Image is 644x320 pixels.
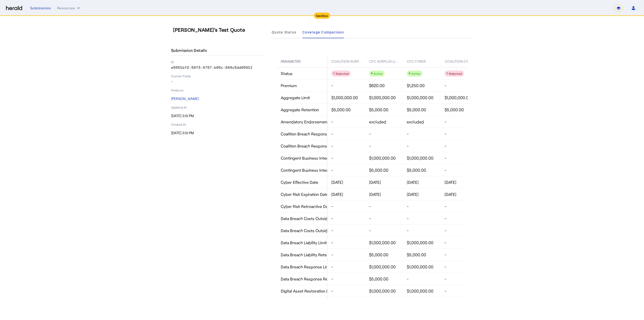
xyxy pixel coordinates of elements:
[365,104,403,116] div: $5,000.00
[327,212,365,224] div: -
[327,80,365,91] div: -
[327,188,365,200] div: [DATE]
[441,55,479,67] div: Coalition Cybe...
[440,212,478,224] div: -
[302,26,344,38] a: Coverage Comparison
[327,116,365,128] div: -
[365,225,403,236] div: -
[411,72,420,75] span: Active
[365,297,403,309] div: $5,000.00
[403,152,440,164] div: $1,000,000.00
[440,273,478,285] div: -
[277,67,327,80] div: Status
[277,273,327,285] div: Data Breach Response Retention
[171,47,209,53] h4: Submission Details
[277,92,327,104] div: Aggregate Limit
[173,26,268,33] h3: [PERSON_NAME]'s Test Quote
[277,80,327,92] div: Premium
[365,164,403,176] div: $5,000.00
[403,285,440,297] div: $1,000,000.00
[440,140,478,152] div: -
[171,79,266,84] p: -
[403,176,440,188] div: [DATE]
[277,164,327,176] div: Contingent Business Interruption Retention
[403,80,440,91] div: $1,250.00
[171,88,266,92] p: Producer
[440,200,478,212] div: -
[440,164,478,176] div: -
[365,140,403,152] div: -
[440,152,478,164] div: -
[449,72,462,75] span: Rejected
[171,105,266,109] p: Updated At
[277,176,327,188] div: Cyber Effective Date
[365,188,403,200] div: [DATE]
[171,122,266,126] p: Created At
[403,297,440,309] div: $5,000.00
[403,200,440,212] div: -
[327,140,365,152] div: -
[440,261,478,273] div: -
[171,96,266,101] p: [PERSON_NAME]
[403,140,440,152] div: -
[440,104,478,116] div: $5,000.00
[277,297,327,309] div: Digital Asset Restoration Retention
[403,116,440,128] div: excluded
[171,60,266,64] p: ID
[365,261,403,273] div: $1,000,000.00
[6,6,22,11] img: Herald Logo
[403,261,440,273] div: $1,000,000.00
[277,188,327,200] div: Cyber Risk Expiration Date
[403,164,440,176] div: $5,000.00
[171,113,266,118] p: [DATE] 3:51 PM
[272,30,296,34] span: Quote Status
[327,261,365,273] div: -
[327,237,365,248] div: -
[365,92,403,103] div: $1,000,000.00
[374,72,383,75] span: Active
[365,128,403,140] div: -
[277,104,327,116] div: Aggregate Retention
[403,249,440,261] div: $5,000.00
[403,55,441,67] div: CFC Cyber
[302,30,344,34] span: Coverage Comparison
[403,273,440,285] div: -
[440,92,478,103] div: $1,000,000.00
[336,72,349,75] span: Rejected
[440,128,478,140] div: -
[403,212,440,224] div: -
[277,225,327,237] div: Data Breach Costs Outside the Limit Retention
[171,130,266,135] p: [DATE] 3:51 PM
[277,261,327,273] div: Data Breach Response Limit
[403,92,440,103] div: $1,000,000.00
[403,188,440,200] div: [DATE]
[440,237,478,248] div: -
[277,140,327,152] div: Coalition Breach Response Service Retention
[365,80,403,91] div: $620.00
[30,6,51,11] div: Submissions
[277,116,327,128] div: Amendatory Endorsement Coverage
[171,65,266,70] p: e5551bf2-54f3-4797-b66c-844c5dd05911
[403,104,440,116] div: $5,000.00
[327,285,365,297] div: -
[327,92,365,103] div: $1,000,000.00
[327,249,365,261] div: -
[277,249,327,261] div: Data Breach Liability Retention
[327,164,365,176] div: -
[365,176,403,188] div: [DATE]
[403,225,440,236] div: -
[440,225,478,236] div: -
[365,249,403,261] div: $5,000.00
[327,273,365,285] div: -
[327,225,365,236] div: -
[327,297,365,309] div: -
[403,237,440,248] div: $1,000,000.00
[277,285,327,297] div: Digital Asset Restoration Limit
[365,273,403,285] div: $5,000.00
[327,152,365,164] div: -
[327,200,365,212] div: -
[440,116,478,128] div: -
[365,212,403,224] div: -
[327,128,365,140] div: -
[440,80,478,91] div: -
